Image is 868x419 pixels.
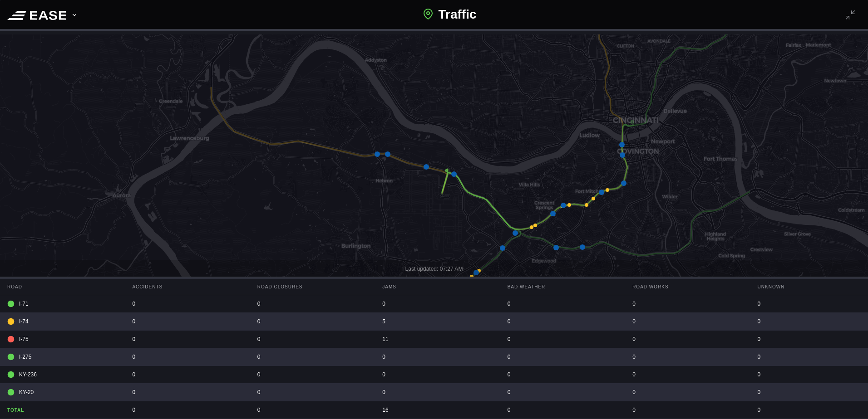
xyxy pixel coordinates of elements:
[375,331,493,348] div: 11
[750,348,868,365] div: 0
[375,384,493,401] div: 0
[750,384,868,401] div: 0
[750,366,868,383] div: 0
[7,407,110,414] b: Total
[250,384,368,401] div: 0
[125,401,242,419] div: 0
[250,366,368,383] div: 0
[750,279,868,295] div: Unknown
[125,279,242,295] div: Accidents
[625,331,743,348] div: 0
[375,401,493,419] div: 16
[125,313,242,330] div: 0
[375,313,493,330] div: 5
[500,348,618,365] div: 0
[250,313,368,330] div: 0
[625,295,743,312] div: 0
[500,313,618,330] div: 0
[500,401,618,419] div: 0
[625,366,743,383] div: 0
[7,388,110,396] div: KY-20
[375,295,493,312] div: 0
[500,279,618,295] div: Bad Weather
[375,279,493,295] div: Jams
[125,295,242,312] div: 0
[375,348,493,365] div: 0
[500,384,618,401] div: 0
[7,353,110,361] div: I-275
[625,313,743,330] div: 0
[125,366,242,383] div: 0
[625,401,743,419] div: 0
[125,348,242,365] div: 0
[625,279,743,295] div: Road Works
[500,366,618,383] div: 0
[125,331,242,348] div: 0
[250,348,368,365] div: 0
[7,300,110,308] div: I-71
[7,370,110,379] div: KY-236
[750,313,868,330] div: 0
[423,5,476,24] h1: Traffic
[625,348,743,365] div: 0
[250,279,368,295] div: Road Closures
[125,384,242,401] div: 0
[375,366,493,383] div: 0
[250,295,368,312] div: 0
[250,331,368,348] div: 0
[500,331,618,348] div: 0
[500,295,618,312] div: 0
[750,295,868,312] div: 0
[625,384,743,401] div: 0
[7,335,110,343] div: I-75
[7,317,110,326] div: I-74
[750,331,868,348] div: 0
[750,401,868,419] div: 0
[250,401,368,419] div: 0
